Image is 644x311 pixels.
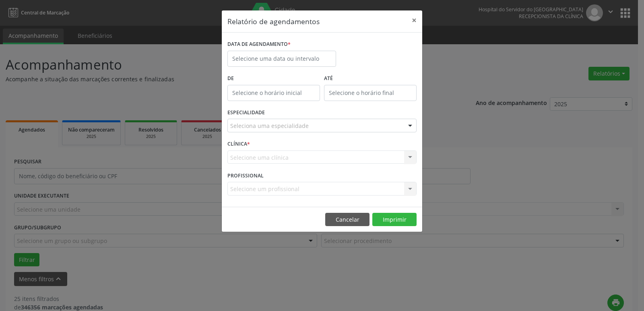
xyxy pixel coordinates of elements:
[227,51,336,67] input: Selecione uma data ou intervalo
[227,16,320,27] h5: Relatório de agendamentos
[324,85,417,101] input: Selecione o horário final
[227,169,264,182] label: PROFISSIONAL
[406,10,422,30] button: Close
[325,213,369,227] button: Cancelar
[227,85,320,101] input: Selecione o horário inicial
[230,122,309,130] span: Seleciona uma especialidade
[227,38,291,51] label: DATA DE AGENDAMENTO
[324,72,417,85] label: ATÉ
[227,72,320,85] label: De
[227,107,265,119] label: ESPECIALIDADE
[227,138,250,150] label: CLÍNICA
[372,213,417,227] button: Imprimir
